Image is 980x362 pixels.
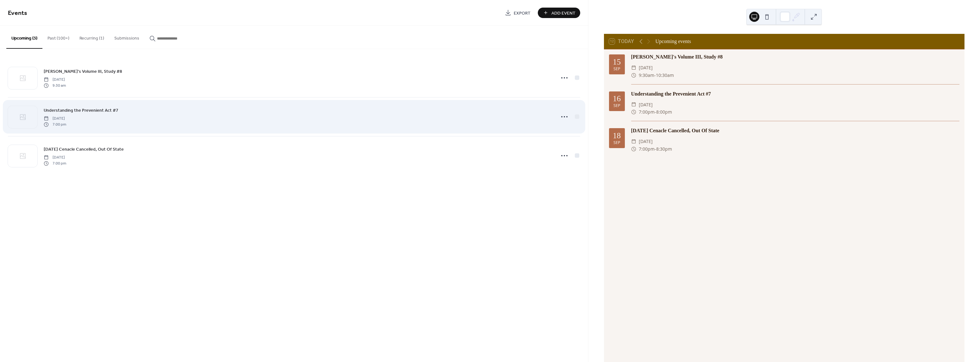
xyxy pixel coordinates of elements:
[631,90,959,98] div: Understanding the Prevenient Act #7
[551,10,575,16] span: Add Event
[639,145,655,153] span: 7:00pm
[613,104,620,108] div: Sep
[639,138,653,145] span: [DATE]
[656,145,672,153] span: 8:30pm
[44,146,124,153] span: [DATE] Cenacle Cancelled, Out Of State
[613,58,621,66] div: 15
[656,108,672,116] span: 8:00pm
[631,64,636,72] div: ​
[44,83,66,88] span: 9:30 am
[639,64,653,72] span: [DATE]
[44,107,118,114] a: Understanding the Prevenient Act #7
[44,116,66,122] span: [DATE]
[639,101,653,109] span: [DATE]
[631,127,959,134] div: [DATE] Cenacle Cancelled, Out Of State
[613,132,621,140] div: 18
[74,26,109,48] button: Recurring (1)
[44,155,66,160] span: [DATE]
[44,146,124,153] a: [DATE] Cenacle Cancelled, Out Of State
[44,68,122,75] a: [PERSON_NAME]'s Volume III, Study #8
[655,145,656,153] span: -
[44,122,66,127] span: 7:00 pm
[655,108,656,116] span: -
[8,7,27,19] span: Events
[44,107,118,114] span: Understanding the Prevenient Act #7
[631,72,636,79] div: ​
[44,68,122,75] span: [PERSON_NAME]'s Volume III, Study #8
[639,108,655,116] span: 7:00pm
[44,77,66,83] span: [DATE]
[613,95,621,103] div: 16
[656,72,674,79] span: 10:30am
[44,160,66,166] span: 7:00 pm
[6,26,42,49] button: Upcoming (3)
[631,145,636,153] div: ​
[42,26,74,48] button: Past (100+)
[631,53,959,61] div: [PERSON_NAME]'s Volume III, Study #8
[631,138,636,145] div: ​
[639,72,654,79] span: 9:30am
[514,10,531,16] span: Export
[538,8,580,18] button: Add Event
[500,8,535,18] a: Export
[631,108,636,116] div: ​
[631,101,636,109] div: ​
[613,141,620,145] div: Sep
[109,26,144,48] button: Submissions
[656,38,691,45] div: Upcoming events
[654,72,656,79] span: -
[613,67,620,71] div: Sep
